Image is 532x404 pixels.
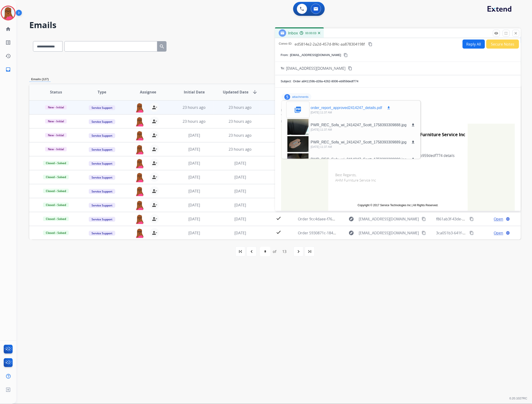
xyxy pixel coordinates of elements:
mat-icon: person_remove [152,119,157,124]
p: 0.20.1027RC [509,396,527,401]
p: attachments [292,95,309,99]
img: agent-avatar [135,214,144,224]
mat-icon: arrow_downward [252,89,258,95]
span: New - Initial [45,119,67,124]
span: Service Support [89,105,115,110]
p: PWR_REC_Sofa_wi_2414247_Scott_1758393309888.jpg [311,122,407,128]
span: Closed – Solved [43,161,69,166]
span: Service Support [89,119,115,124]
mat-icon: history [5,53,11,59]
span: [DATE] [234,230,246,235]
span: [DATE] [188,133,200,138]
span: Open [494,230,503,236]
p: PWR_REC_Sofa_wi_2414247_Scott_1758393309890.jpg [311,157,407,162]
span: [DATE] [234,161,246,166]
div: From: [281,108,515,113]
img: avatar [2,7,15,20]
mat-icon: fullscreen [504,31,508,35]
mat-icon: person_remove [152,188,157,194]
img: agent-avatar [135,103,144,113]
span: Status [50,89,62,95]
span: [DATE] [188,147,200,152]
span: 23 hours ago [183,105,206,110]
mat-icon: language [506,231,510,235]
span: Open [494,216,503,222]
mat-icon: content_copy [344,53,348,57]
span: [DATE] [234,216,246,222]
span: 3ca051b3-641f-40f0-b966-e6ffb8a3855f [436,230,504,235]
span: Service Support [89,133,115,138]
mat-icon: explore [349,216,354,222]
mat-icon: explore [349,230,354,236]
p: [EMAIL_ADDRESS][DOMAIN_NAME] [290,53,341,57]
p: PWR_REC_Sofa_wi_2414247_Scott_1758393309889.jpg [311,139,407,145]
span: New - Initial [45,147,67,152]
mat-icon: person_remove [152,132,157,138]
mat-icon: person_remove [152,202,157,208]
mat-icon: content_copy [422,217,426,221]
mat-icon: close [514,31,518,35]
img: agent-avatar [135,228,144,238]
p: To: [281,66,285,71]
span: Service Support [89,147,115,152]
span: Service Support [89,175,115,180]
mat-icon: picture_as_pdf [294,106,302,113]
mat-icon: download [411,140,415,144]
span: [DATE] [234,175,246,180]
div: 13 [279,247,290,256]
mat-icon: person_remove [152,230,157,236]
mat-icon: content_copy [348,66,352,70]
p: [DATE] 11:37 AM [311,145,416,149]
span: Closed – Solved [43,175,69,179]
span: [DATE] [188,189,200,194]
span: 23 hours ago [229,147,252,152]
span: Service Support [89,161,115,166]
mat-icon: person_remove [152,160,157,166]
span: f861ab3f-43de-498e-b0ae-a4c8aed0da2a [436,216,507,222]
span: [EMAIL_ADDRESS][DOMAIN_NAME] [286,66,345,71]
p: From: [281,53,289,57]
span: Assignee [140,89,156,95]
div: of [273,249,276,254]
mat-icon: list_alt [5,40,11,45]
mat-icon: navigate_next [296,249,301,254]
img: agent-avatar [135,159,144,168]
div: To: [281,113,515,118]
span: [EMAIL_ADDRESS][DOMAIN_NAME] [359,230,419,236]
img: agent-avatar [135,131,144,140]
span: [DATE] [188,202,200,208]
span: [DATE] [188,175,200,180]
mat-icon: inbox [5,67,11,72]
div: Date: [281,119,515,124]
mat-icon: person_remove [152,174,157,180]
p: Emails (127) [29,77,51,82]
td: AHM Furniture Service Inc [382,126,465,144]
td: Best Regards, AHM Furniture Service Inc [328,165,468,199]
span: Service Support [89,217,115,222]
span: Service Support [89,189,115,194]
mat-icon: last_page [307,249,312,254]
mat-icon: content_copy [470,217,474,221]
mat-icon: person_remove [152,146,157,152]
span: [EMAIL_ADDRESS][DOMAIN_NAME] [359,216,419,222]
mat-icon: download [411,123,415,127]
p: [DATE] 11:37 AM [311,111,391,114]
mat-icon: language [506,217,510,221]
mat-icon: person_remove [152,216,157,222]
span: Closed – Solved [43,202,69,207]
mat-icon: navigate_before [249,249,254,254]
button: Reply All [463,40,485,49]
mat-icon: content_copy [470,231,474,235]
span: 23 hours ago [183,119,206,124]
h2: Emails [29,20,521,30]
span: ed5814e2-2a2d-457d-8f4c-aa878304198f [295,42,365,47]
span: Service Support [89,231,115,236]
span: Type [98,89,106,95]
mat-icon: download [387,106,391,110]
mat-icon: download [411,157,415,162]
span: [DATE] [234,189,246,194]
mat-icon: home [5,26,11,32]
div: 5 [284,94,290,100]
mat-icon: search [159,44,165,49]
mat-icon: check [276,215,281,221]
